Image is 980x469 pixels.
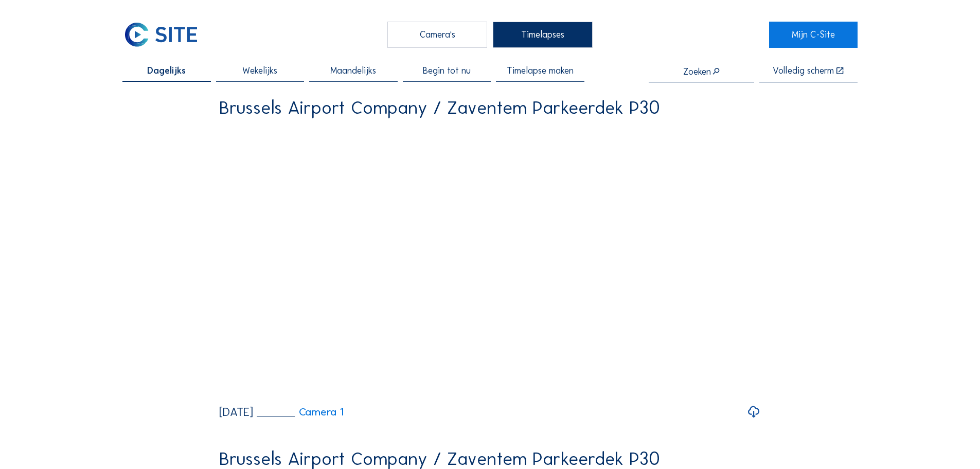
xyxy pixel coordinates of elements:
span: Maandelijks [330,66,376,76]
div: Brussels Airport Company / Zaventem Parkeerdek P30 [219,98,660,117]
a: Mijn C-Site [769,22,857,47]
div: Brussels Airport Company / Zaventem Parkeerdek P30 [219,449,660,468]
img: C-SITE Logo [122,22,200,47]
span: Dagelijks [147,66,186,76]
a: C-SITE Logo [122,22,210,47]
div: [DATE] [219,406,253,418]
video: Your browser does not support the video tag. [219,125,761,396]
div: Camera's [387,22,487,47]
span: Timelapse maken [507,66,574,76]
div: Timelapses [493,22,593,47]
span: Wekelijks [242,66,277,76]
span: Begin tot nu [423,66,471,76]
div: Volledig scherm [773,66,834,76]
a: Camera 1 [257,407,344,418]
